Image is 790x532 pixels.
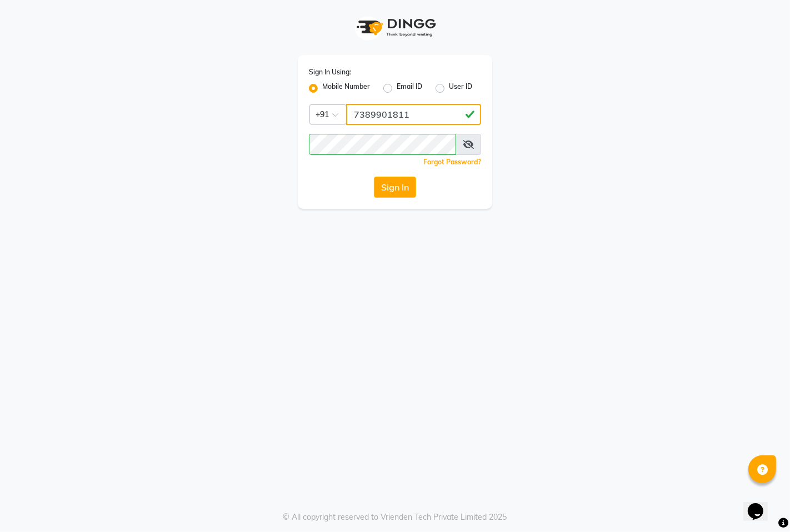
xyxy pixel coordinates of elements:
label: Mobile Number [322,82,370,95]
iframe: chat widget [743,488,779,521]
img: logo1.svg [351,11,439,44]
label: Email ID [397,82,422,95]
label: User ID [449,82,472,95]
button: Sign In [374,177,416,198]
input: Username [309,134,456,155]
label: Sign In Using: [309,67,351,77]
a: Forgot Password? [423,158,481,166]
input: Username [346,104,481,125]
